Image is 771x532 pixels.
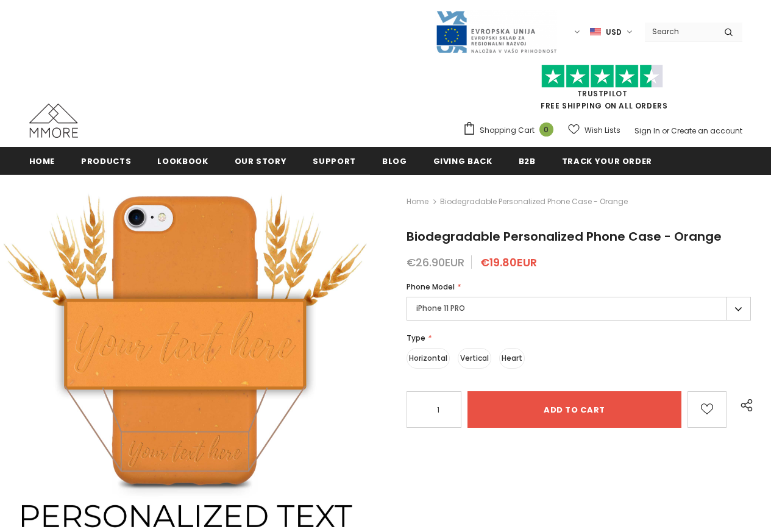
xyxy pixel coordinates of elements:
[407,194,428,209] a: Home
[313,147,356,174] a: support
[645,23,715,40] input: Search Site
[463,70,742,111] span: FREE SHIPPING ON ALL ORDERS
[157,155,208,167] span: Lookbook
[81,147,131,174] a: Products
[562,147,652,174] a: Track your order
[407,255,464,270] span: €26.90EUR
[435,10,557,54] img: Javni Razpis
[519,155,536,167] span: B2B
[235,147,287,174] a: Our Story
[519,147,536,174] a: B2B
[435,26,557,37] a: Javni Razpis
[590,27,601,37] img: USD
[407,333,425,343] span: Type
[407,228,722,245] span: Biodegradable Personalized Phone Case - Orange
[568,119,620,141] a: Wish Lists
[433,147,492,174] a: Giving back
[313,155,356,167] span: support
[562,155,652,167] span: Track your order
[407,348,450,369] label: Horizontal
[440,194,628,209] span: Biodegradable Personalized Phone Case - Orange
[499,348,525,369] label: Heart
[662,126,669,136] span: or
[480,124,535,137] span: Shopping Cart
[235,155,287,167] span: Our Story
[577,88,628,99] a: Trustpilot
[467,391,681,428] input: Add to cart
[634,126,660,136] a: Sign In
[29,147,55,174] a: Home
[81,155,131,167] span: Products
[606,26,622,38] span: USD
[584,124,620,137] span: Wish Lists
[671,126,742,136] a: Create an account
[29,155,55,167] span: Home
[382,147,407,174] a: Blog
[463,121,560,140] a: Shopping Cart 0
[541,65,663,88] img: Trust Pilot Stars
[480,255,537,270] span: €19.80EUR
[433,155,492,167] span: Giving back
[157,147,208,174] a: Lookbook
[407,297,751,321] label: iPhone 11 PRO
[407,282,455,292] span: Phone Model
[458,348,491,369] label: Vertical
[539,122,553,137] span: 0
[29,104,78,138] img: MMORE Cases
[382,155,407,167] span: Blog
